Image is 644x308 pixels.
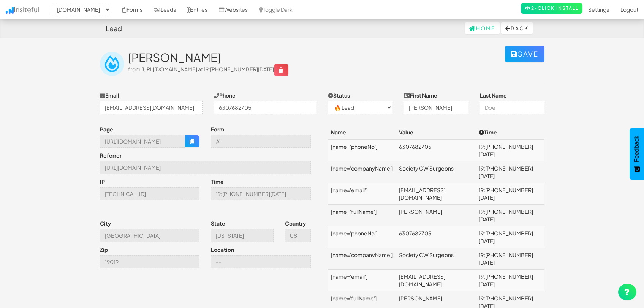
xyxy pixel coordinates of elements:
[106,25,122,32] h4: Lead
[100,101,203,114] input: j@doe.com
[396,248,476,270] td: Society CW Surgeons
[214,92,236,99] label: Phone
[211,246,234,253] label: Location
[465,22,500,34] a: Home
[128,51,505,64] h2: [PERSON_NAME]
[211,178,224,185] label: Time
[211,220,225,227] label: State
[505,46,544,62] button: Save
[100,52,124,76] img: insiteful-lead.png
[404,101,468,114] input: John
[328,226,396,248] td: [name='phoneNo']
[476,139,544,161] td: 19:[PHONE_NUMBER][DATE]
[396,125,476,139] th: Value
[476,270,544,291] td: 19:[PHONE_NUMBER][DATE]
[211,229,274,242] input: --
[501,22,533,34] button: Back
[476,125,544,139] th: Time
[6,7,14,14] img: icon.png
[100,161,311,174] input: --
[328,92,350,99] label: Status
[211,255,311,268] input: --
[396,139,476,161] td: 6307682705
[100,187,200,200] input: --
[396,183,476,205] td: [EMAIL_ADDRESS][DOMAIN_NAME]
[476,248,544,270] td: 19:[PHONE_NUMBER][DATE]
[100,229,200,242] input: --
[476,161,544,183] td: 19:[PHONE_NUMBER][DATE]
[396,161,476,183] td: Society CW Surgeons
[100,152,122,159] label: Referrer
[328,183,396,205] td: [name='email']
[476,183,544,205] td: 19:[PHONE_NUMBER][DATE]
[404,92,437,99] label: First Name
[211,135,311,148] input: --
[100,178,105,185] label: IP
[328,125,396,139] th: Name
[630,128,644,180] button: Feedback - Show survey
[211,187,311,200] input: --
[211,125,224,133] label: Form
[480,92,507,99] label: Last Name
[214,101,316,114] input: (123)-456-7890
[328,205,396,226] td: [name='fullName']
[480,101,544,114] input: Doe
[521,3,582,14] a: 2-Click Install
[100,220,111,227] label: City
[285,220,306,227] label: Country
[396,205,476,226] td: [PERSON_NAME]
[476,205,544,226] td: 19:[PHONE_NUMBER][DATE]
[396,270,476,291] td: [EMAIL_ADDRESS][DOMAIN_NAME]
[396,226,476,248] td: 6307682705
[285,229,311,242] input: --
[100,125,113,133] label: Page
[100,135,186,148] input: --
[328,161,396,183] td: [name='companyName']
[100,246,108,253] label: Zip
[328,139,396,161] td: [name='phoneNo']
[128,66,288,73] span: from [URL][DOMAIN_NAME] at 19:[PHONE_NUMBER][DATE]
[328,270,396,291] td: [name='email']
[100,92,119,99] label: Email
[100,255,200,268] input: --
[328,248,396,270] td: [name='companyName']
[476,226,544,248] td: 19:[PHONE_NUMBER][DATE]
[633,136,640,162] span: Feedback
